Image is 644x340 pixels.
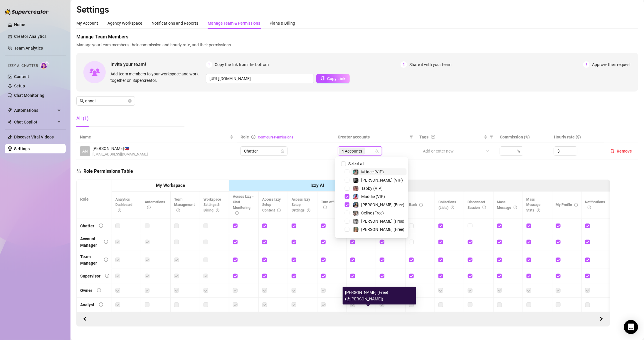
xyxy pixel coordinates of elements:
[346,160,366,167] span: Select all
[14,32,61,41] a: Creator Analytics
[76,131,237,143] th: Name
[76,33,638,40] span: Manage Team Members
[419,203,423,207] span: info-circle
[345,170,349,174] span: Select tree node
[152,20,198,26] div: Notifications and Reports
[80,273,100,279] div: Supervisor
[262,197,281,213] span: Access Izzy Setup - Content
[345,227,349,232] span: Select tree node
[588,206,591,209] span: info-circle
[233,194,254,215] span: Access Izzy - Chat Monitoring
[451,206,454,209] span: info-circle
[361,202,404,207] span: [PERSON_NAME] (Free)
[80,134,229,140] span: Name
[76,168,133,175] h5: Role Permissions Table
[107,20,142,26] div: Agency Workspace
[93,145,148,152] span: [PERSON_NAME] 🇵🇭
[83,317,87,321] span: left
[235,211,239,215] span: info-circle
[82,148,88,154] span: AN
[76,169,81,173] span: lock
[14,117,56,127] span: Chat Copilot
[8,108,12,113] span: thunderbolt
[409,61,451,68] span: Share it with your team
[80,287,92,294] div: Owner
[431,135,435,139] span: question-circle
[316,74,350,83] button: Copy Link
[361,178,403,182] span: [PERSON_NAME] (VIP)
[40,61,49,69] img: AI Chatter
[176,209,180,212] span: info-circle
[76,4,638,15] h2: Settings
[128,99,132,103] button: close-circle
[468,200,486,210] span: Disconnect Session
[401,61,407,68] span: 2
[353,186,359,191] img: Tabby (VIP)
[361,194,385,199] span: Maddie (VIP)
[281,149,284,153] span: lock
[174,197,195,213] span: Team Management
[241,135,249,139] span: Role
[338,134,407,140] span: Creator accounts
[353,219,359,224] img: Kennedy (Free)
[353,202,359,208] img: Maddie (Free)
[110,71,204,84] span: Add team members to your workspace and work together on Supercreator.
[156,183,185,188] strong: My Workspace
[85,98,127,104] input: Search members
[80,223,94,229] div: Chatter
[204,197,221,213] span: Workspace Settings & Billing
[550,131,605,143] th: Hourly rate ($)
[408,133,414,141] span: filter
[361,227,404,232] span: [PERSON_NAME] (Free)
[514,206,517,209] span: info-circle
[14,84,25,88] a: Setup
[375,149,379,153] span: team
[76,20,98,26] div: My Account
[76,42,638,48] span: Manage your team members, their commission and hourly rate, and their permissions.
[345,202,349,207] span: Select tree node
[343,287,416,305] div: [PERSON_NAME] (Free) (@[PERSON_NAME])
[292,197,310,213] span: Access Izzy Setup - Settings
[147,206,151,209] span: info-circle
[611,149,615,153] span: delete
[345,186,349,191] span: Select tree node
[80,314,90,324] button: Scroll Forward
[115,197,132,213] span: Analytics Dashboard
[345,194,349,199] span: Select tree node
[489,133,495,141] span: filter
[537,209,540,212] span: info-circle
[93,152,148,157] span: [EMAIL_ADDRESS][DOMAIN_NAME]
[14,93,44,98] a: Chat Monitoring
[99,224,103,228] span: info-circle
[496,131,551,143] th: Commission (%)
[327,76,345,81] span: Copy Link
[310,183,324,188] strong: Izzy AI
[321,76,325,80] span: copy
[5,9,49,15] img: logo-BBDzfeDw.svg
[490,135,493,139] span: filter
[345,178,349,182] span: Select tree node
[77,180,112,219] th: Role
[307,209,310,212] span: info-circle
[14,46,43,50] a: Team Analytics
[8,63,38,69] span: Izzy AI Chatter
[104,258,108,262] span: info-circle
[110,61,206,68] span: Invite your team!
[339,148,365,155] span: 4 Accounts
[409,203,423,207] span: Bank
[410,135,413,139] span: filter
[585,200,605,210] span: Notifications
[361,186,383,191] span: Tabby (VIP)
[80,302,94,308] div: Analyst
[104,240,108,244] span: info-circle
[345,219,349,224] span: Select tree node
[527,197,541,213] span: Mass Message Stats
[353,194,359,199] img: Maddie (VIP)
[270,20,295,26] div: Plans & Billing
[76,115,89,122] div: All (1)
[353,227,359,232] img: Ellie (Free)
[208,20,260,26] div: Manage Team & Permissions
[14,135,54,139] a: Discover Viral Videos
[361,170,384,174] span: MJaee (VIP)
